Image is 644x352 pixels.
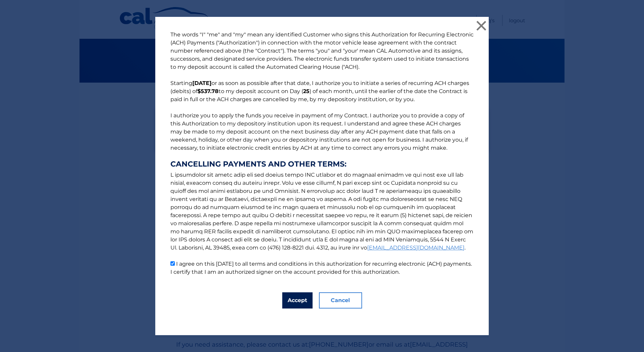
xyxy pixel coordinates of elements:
[282,292,313,309] button: Accept
[197,88,219,94] b: $537.78
[170,261,472,275] label: I agree on this [DATE] to all terms and conditions in this authorization for recurring electronic...
[170,160,474,168] strong: CANCELLING PAYMENTS AND OTHER TERMS:
[319,292,362,309] button: Cancel
[164,31,480,276] p: The words "I" "me" and "my" mean any identified Customer who signs this Authorization for Recurri...
[367,244,464,251] a: [EMAIL_ADDRESS][DOMAIN_NAME]
[475,19,488,32] button: ×
[192,80,212,86] b: [DATE]
[303,88,310,94] b: 25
